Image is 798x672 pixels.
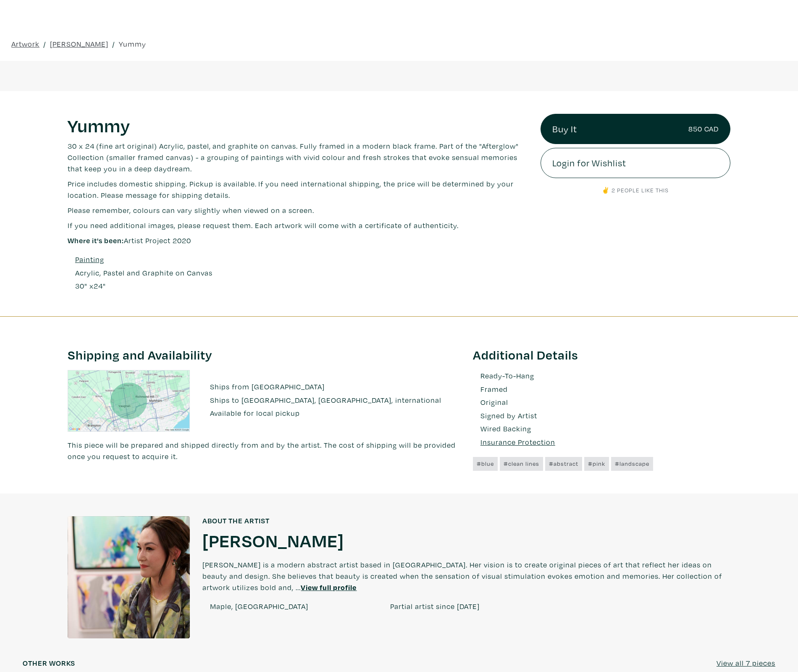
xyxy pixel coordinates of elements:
li: Original [473,396,730,408]
span: / [43,38,46,50]
small: 850 CAD [688,123,719,134]
h3: Additional Details [473,347,730,363]
p: Price includes domestic shipping. Pickup is available. If you need international shipping, the pr... [68,178,528,201]
li: Ships to [GEOGRAPHIC_DATA], [GEOGRAPHIC_DATA], international [202,394,460,406]
p: If you need additional images, please request them. Each artwork will come with a certificate of ... [68,220,528,231]
span: Where it's been: [68,236,124,245]
u: Insurance Protection [480,437,555,447]
a: #abstract [545,457,582,470]
div: " x " [75,280,106,291]
span: Maple, [GEOGRAPHIC_DATA] [210,601,308,611]
span: Login for Wishlist [552,156,626,170]
h6: About the artist [202,516,730,525]
a: Login for Wishlist [541,148,731,178]
p: This piece will be prepared and shipped directly from and by the artist. The cost of shipping wil... [68,439,460,462]
a: Painting [75,254,104,265]
li: Signed by Artist [473,410,730,421]
a: Artwork [11,38,39,50]
h3: Shipping and Availability [68,347,460,363]
a: #blue [473,457,498,470]
a: [PERSON_NAME] [50,38,108,50]
a: [PERSON_NAME] [202,529,344,551]
span: 24 [94,281,103,291]
span: Partial artist since [DATE] [390,601,480,611]
li: Available for local pickup [202,407,460,419]
p: ✌️ 2 people like this [541,186,731,195]
a: Buy It850 CAD [541,114,731,144]
li: Ships from [GEOGRAPHIC_DATA] [202,381,460,392]
a: #landscape [611,457,653,470]
a: Insurance Protection [473,437,555,447]
p: Please remember, colours can vary slightly when viewed on a screen. [68,205,528,216]
a: #pink [584,457,609,470]
u: Painting [75,255,104,264]
p: Artist Project 2020 [68,235,528,246]
a: Acrylic, Pastel and Graphite on Canvas [75,267,213,278]
p: [PERSON_NAME] is a modern abstract artist based in [GEOGRAPHIC_DATA]. Her vision is to create ori... [202,551,730,601]
li: Ready-To-Hang [473,370,730,381]
h6: Other works [23,659,75,668]
span: 30 [75,281,84,291]
a: View all 7 pieces [717,657,775,669]
li: Wired Backing [473,423,730,434]
img: staticmap [68,370,190,432]
p: 30 x 24 (fine art original) Acrylic, pastel, and graphite on canvas. Fully framed in a modern bla... [68,140,528,174]
span: / [112,38,115,50]
h1: Yummy [68,114,528,136]
a: #clean lines [500,457,543,470]
a: Yummy [119,38,146,50]
li: Framed [473,383,730,395]
u: View all 7 pieces [717,658,775,668]
a: View full profile [301,583,357,592]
